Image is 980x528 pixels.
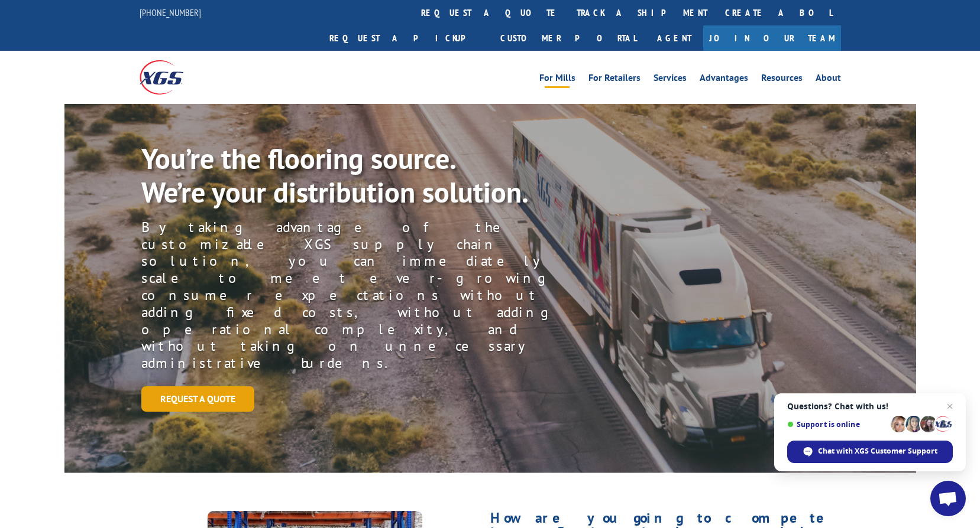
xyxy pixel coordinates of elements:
[787,402,953,411] span: Questions? Chat with us!
[700,73,748,86] a: Advantages
[645,25,703,51] a: Agent
[141,386,254,412] a: Request a Quote
[141,142,554,210] p: You’re the flooring source. We’re your distribution solution.
[141,219,596,372] p: By taking advantage of the customizable XGS supply chain solution, you can immediately scale to m...
[588,73,641,86] a: For Retailers
[654,73,687,86] a: Services
[787,441,953,463] span: Chat with XGS Customer Support
[703,25,841,51] a: Join Our Team
[140,6,201,18] a: [PHONE_NUMBER]
[761,73,803,86] a: Resources
[491,25,645,51] a: Customer Portal
[539,73,575,86] a: For Mills
[930,481,966,516] a: Open chat
[818,446,937,457] span: Chat with XGS Customer Support
[816,73,841,86] a: About
[321,25,491,51] a: Request a pickup
[787,420,887,429] span: Support is online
